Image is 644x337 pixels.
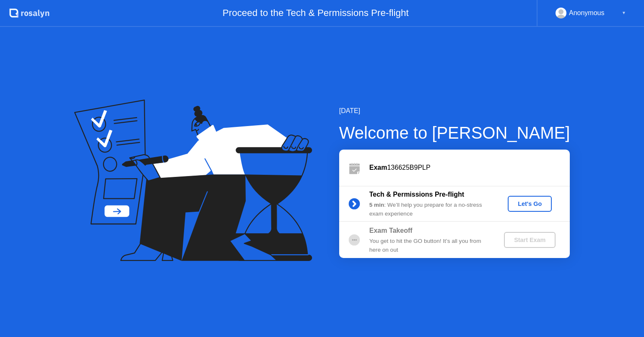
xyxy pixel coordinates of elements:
[507,237,552,243] div: Start Exam
[569,8,605,18] div: Anonymous
[511,200,548,207] div: Let's Go
[369,164,387,171] b: Exam
[369,201,490,218] div: : We’ll help you prepare for a no-stress exam experience
[508,196,552,212] button: Let's Go
[369,237,490,254] div: You get to hit the GO button! It’s all you from here on out
[339,106,570,116] div: [DATE]
[369,163,570,173] div: 136625B9PLP
[339,120,570,145] div: Welcome to [PERSON_NAME]
[369,202,384,208] b: 5 min
[622,8,626,18] div: ▼
[369,191,464,198] b: Tech & Permissions Pre-flight
[369,227,413,234] b: Exam Takeoff
[504,232,556,248] button: Start Exam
